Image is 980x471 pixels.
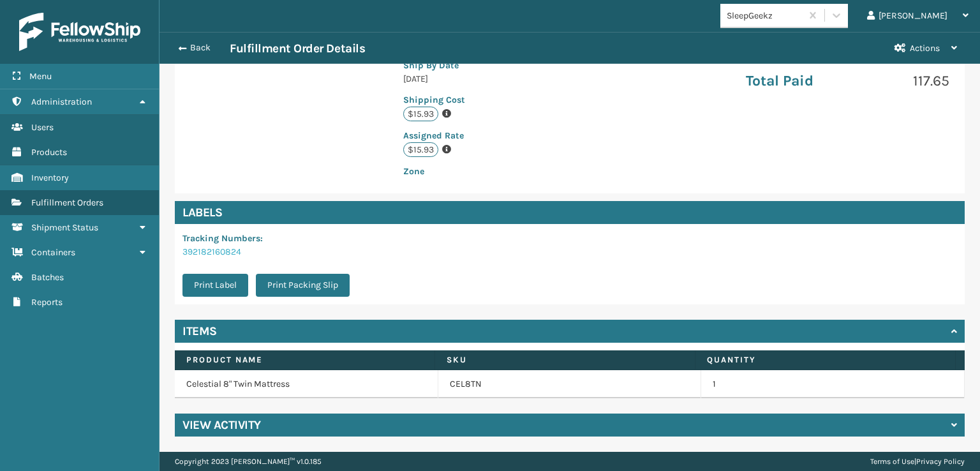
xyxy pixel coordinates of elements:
p: [DATE] [403,72,582,86]
p: Total Paid [746,71,840,91]
p: Copyright 2023 [PERSON_NAME]™ v 1.0.185 [175,452,322,471]
span: Actions [910,43,940,54]
span: Tracking Numbers : [182,233,263,244]
h4: View Activity [182,417,261,433]
span: Menu [29,71,52,82]
span: Administration [31,96,92,107]
label: Product Name [186,354,423,366]
button: Print Packing Slip [256,274,350,297]
span: Products [31,147,67,158]
span: Shipment Status [31,222,98,233]
td: Celestial 8" Twin Mattress [175,370,438,398]
label: SKU [447,354,683,366]
span: Inventory [31,172,69,183]
label: Quantity [707,354,944,366]
p: Ship By Date [403,59,582,72]
span: Reports [31,297,63,308]
button: Back [171,42,230,54]
h3: Fulfillment Order Details [230,41,365,56]
img: logo [19,13,140,51]
p: Zone [403,165,582,178]
div: SleepGeekz [727,9,803,22]
a: Terms of Use [870,457,914,466]
button: Print Label [182,274,248,297]
h4: Items [182,324,217,339]
p: 117.65 [856,71,949,91]
span: Users [31,122,54,133]
span: Batches [31,272,64,283]
p: Assigned Rate [403,129,582,142]
span: Containers [31,247,75,258]
a: 392182160824 [182,246,241,257]
a: Privacy Policy [916,457,965,466]
a: CEL8TN [450,378,482,391]
span: Fulfillment Orders [31,197,103,208]
div: | [870,452,965,471]
p: Shipping Cost [403,93,582,107]
p: $15.93 [403,142,438,157]
p: $15.93 [403,107,438,121]
button: Actions [883,33,969,64]
td: 1 [701,370,965,398]
h4: Labels [175,201,965,224]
